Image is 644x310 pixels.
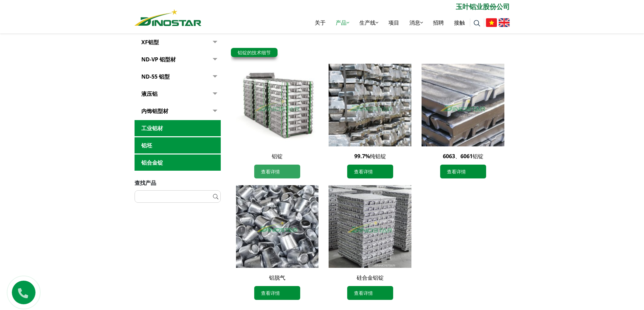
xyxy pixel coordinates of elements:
a: 项目 [383,12,404,33]
font: 查看详情 [261,168,280,175]
font: 查找产品 [135,179,156,187]
font: 工业铝材 [141,124,163,132]
a: 消息 [404,12,428,33]
a: 铝脱气 [269,274,285,281]
a: 铝合金锭 [135,154,221,171]
a: 接触 [449,12,470,33]
img: 越南语 [486,18,497,27]
img: 恐龙之星 [135,9,201,26]
font: 项目 [388,19,399,26]
a: 液压铝 [135,86,221,102]
a: 硅合金铝锭 [357,274,384,281]
img: 英语 [499,18,510,27]
font: 产品 [336,19,347,26]
font: 关于 [315,19,326,26]
font: ND-VP 铝型材 [141,56,176,63]
a: ND-VP 铝型材 [135,51,221,68]
font: ND-55 铝型 [141,73,170,80]
a: 生产线 [354,12,383,33]
font: 液压铝 [141,90,158,97]
font: 内饰铝型材 [141,107,168,115]
a: 产品 [331,12,354,33]
font: 玉叶铝业股份公司 [456,2,510,11]
a: 招聘 [428,12,449,33]
font: XF铝型 [141,38,159,46]
a: 内饰铝型材 [135,103,221,119]
a: 铝锭 [272,152,283,160]
a: 工业铝材 [135,120,221,137]
font: 铝合金锭 [141,159,163,166]
font: 招聘 [433,19,444,26]
a: 查看详情 [254,286,300,300]
a: XF铝型 [135,34,221,51]
font: 查看详情 [354,290,373,296]
a: 查看详情 [347,165,393,178]
a: 铝坯 [135,137,221,154]
a: ND-55 铝型 [135,68,221,85]
img: 6063、6061铝锭 [422,64,504,146]
a: 查看详情 [254,165,300,178]
a: 铝锭的技术细节 [238,49,271,56]
a: 查看详情 [347,286,393,300]
a: 99.7%纯铝锭 [354,152,386,160]
a: 关于 [310,12,331,33]
img: 铝脱气 [236,185,319,268]
font: 消息 [409,19,420,26]
font: 接触 [454,19,465,26]
font: 生产线 [359,19,376,26]
font: 查看详情 [447,168,466,175]
img: 搜索 [474,20,480,27]
img: 99.7%纯铝锭 [329,64,411,146]
a: 查看详情 [440,165,486,178]
img: 铝锭 [236,64,319,146]
font: 查看详情 [261,290,280,296]
font: 查看详情 [354,168,373,175]
img: 硅合金铝锭 [329,185,411,268]
font: 铝坯 [141,142,152,149]
a: 6063、6061铝锭 [443,152,483,160]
